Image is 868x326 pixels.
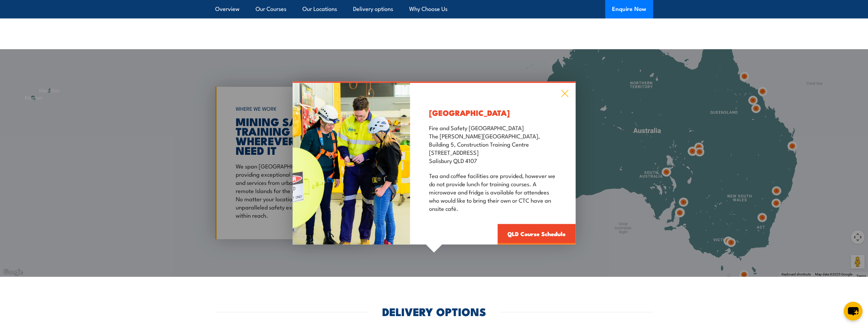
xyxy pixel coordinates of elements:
p: Fire and Safety [GEOGRAPHIC_DATA] The [PERSON_NAME][GEOGRAPHIC_DATA], Building 5, Construction Tr... [429,123,557,164]
p: Tea and coffee facilities are provided, however we do not provide lunch for training courses. A m... [429,171,557,212]
img: Confined space entry training showing a trainer and two learners with a gas test monitor [293,83,410,244]
button: chat-button [844,302,863,321]
a: QLD Course Schedule [497,224,575,244]
h2: DELIVERY OPTIONS [382,307,486,316]
h3: [GEOGRAPHIC_DATA] [429,108,557,116]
